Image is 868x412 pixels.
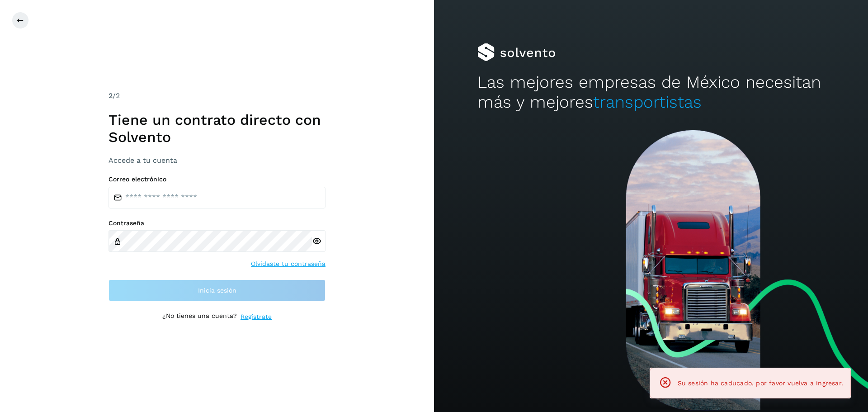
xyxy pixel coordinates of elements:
span: transportistas [593,92,702,112]
h1: Tiene un contrato directo con Solvento [108,111,325,146]
h2: Las mejores empresas de México necesitan más y mejores [477,72,825,113]
span: Su sesión ha caducado, por favor vuelva a ingresar. [678,379,843,387]
a: Olvidaste tu contraseña [251,259,325,269]
div: /2 [108,90,325,101]
p: ¿No tienes una cuenta? [162,312,237,322]
button: Inicia sesión [108,279,325,301]
label: Correo electrónico [108,175,325,183]
h3: Accede a tu cuenta [108,156,325,165]
span: Inicia sesión [198,287,236,294]
a: Regístrate [241,312,272,322]
span: 2 [108,91,113,100]
label: Contraseña [108,219,325,227]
